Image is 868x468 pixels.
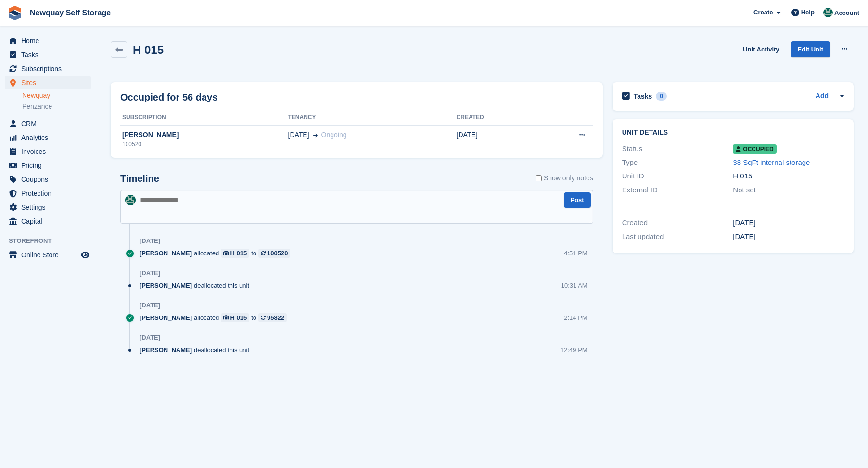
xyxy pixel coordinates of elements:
a: menu [5,76,91,89]
span: Protection [21,187,79,200]
button: Post [564,192,591,208]
div: [DATE] [140,237,160,245]
span: Subscriptions [21,62,79,76]
span: [PERSON_NAME] [140,313,192,322]
div: H 015 [733,171,844,182]
td: [DATE] [457,125,536,154]
div: [DATE] [140,269,160,277]
a: menu [5,201,91,214]
span: Account [834,8,859,18]
a: menu [5,248,91,262]
a: 100520 [258,249,290,258]
h2: Occupied for 56 days [120,90,217,104]
div: Not set [733,185,844,196]
img: stora-icon-8386f47178a22dfd0bd8f6a31ec36ba5ce8667c1dd55bd0f319d3a0aa187defe.svg [8,6,22,20]
div: deallocated this unit [140,345,254,354]
div: H 015 [230,313,247,322]
span: Capital [21,215,79,228]
h2: Tasks [634,92,652,101]
a: Preview store [79,249,91,261]
div: H 015 [230,249,247,258]
a: menu [5,117,91,130]
div: Last updated [622,231,733,242]
div: allocated to [140,249,295,258]
span: [PERSON_NAME] [140,281,192,290]
a: H 015 [221,313,249,322]
h2: Unit details [622,129,844,137]
a: menu [5,145,91,158]
a: menu [5,159,91,172]
span: Pricing [21,159,79,172]
a: Edit Unit [791,41,830,57]
div: 10:31 AM [561,281,587,290]
span: Home [21,34,79,48]
a: menu [5,34,91,48]
div: 12:49 PM [561,345,587,354]
h2: Timeline [120,173,159,184]
span: Coupons [21,173,79,186]
a: Penzance [22,102,91,111]
span: Invoices [21,145,79,158]
div: Status [622,143,733,154]
div: Unit ID [622,171,733,182]
span: [DATE] [288,130,309,140]
span: Analytics [21,131,79,144]
a: menu [5,131,91,144]
th: Subscription [120,110,288,126]
a: Newquay [22,91,91,100]
th: Created [457,110,536,126]
div: External ID [622,185,733,196]
a: menu [5,48,91,62]
span: [PERSON_NAME] [140,249,192,258]
a: menu [5,215,91,228]
span: Help [801,8,815,17]
div: [DATE] [733,231,844,242]
a: Newquay Self Storage [26,5,115,21]
input: Show only notes [536,173,542,183]
span: Online Store [21,248,79,262]
div: [DATE] [733,217,844,228]
span: Ongoing [321,131,347,139]
img: JON [125,195,136,205]
a: menu [5,173,91,186]
div: 95822 [267,313,284,322]
a: 38 SqFt internal storage [733,158,810,166]
div: allocated to [140,313,292,322]
a: menu [5,62,91,76]
h2: H 015 [133,43,164,56]
div: deallocated this unit [140,281,254,290]
a: menu [5,187,91,200]
a: H 015 [221,249,249,258]
div: Type [622,157,733,168]
span: Sites [21,76,79,89]
a: 95822 [258,313,287,322]
div: [PERSON_NAME] [120,130,288,140]
div: 100520 [120,140,288,149]
span: CRM [21,117,79,130]
div: 4:51 PM [564,249,587,258]
div: 2:14 PM [564,313,587,322]
div: [DATE] [140,302,160,309]
span: [PERSON_NAME] [140,345,192,354]
label: Show only notes [536,173,593,183]
div: [DATE] [140,334,160,342]
a: Add [816,91,829,102]
img: JON [823,8,833,17]
div: 100520 [267,249,288,258]
span: Tasks [21,48,79,62]
th: Tenancy [288,110,457,126]
span: Settings [21,201,79,214]
span: Storefront [9,236,96,246]
div: 0 [656,92,667,101]
a: Unit Activity [739,41,783,57]
span: Occupied [733,144,776,154]
span: Create [753,8,773,17]
div: Created [622,217,733,228]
